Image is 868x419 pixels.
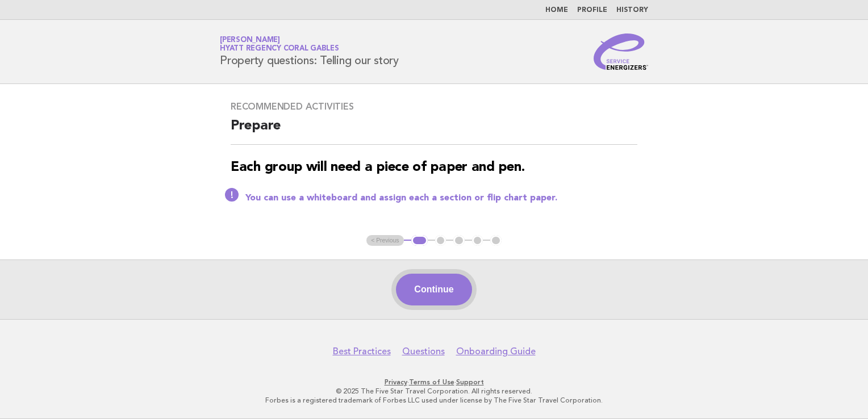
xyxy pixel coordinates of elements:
[220,37,399,66] h1: Property questions: Telling our story
[86,396,782,405] p: Forbes is a registered trademark of Forbes LLC used under license by The Five Star Travel Corpora...
[402,346,445,357] a: Questions
[545,7,568,14] a: Home
[220,36,339,52] a: [PERSON_NAME]Hyatt Regency Coral Gables
[385,378,407,386] a: Privacy
[456,346,536,357] a: Onboarding Guide
[594,33,648,70] img: Service Energizers
[396,274,471,305] button: Continue
[231,161,524,174] strong: Each group will need a piece of paper and pen.
[86,387,782,396] p: © 2025 The Five Star Travel Corporation. All rights reserved.
[411,235,428,246] button: 1
[231,101,637,112] h3: Recommended activities
[245,192,637,204] p: You can use a whiteboard and assign each a section or flip chart paper.
[456,378,484,386] a: Support
[577,7,607,14] a: Profile
[409,378,454,386] a: Terms of Use
[333,346,391,357] a: Best Practices
[220,45,339,53] span: Hyatt Regency Coral Gables
[616,7,648,14] a: History
[231,117,637,145] h2: Prepare
[86,378,782,387] p: · ·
